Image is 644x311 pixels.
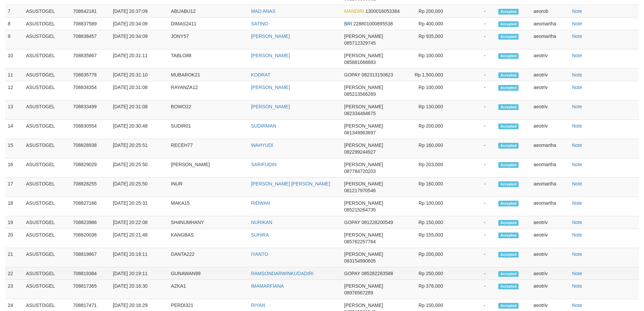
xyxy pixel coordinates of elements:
[453,81,496,101] td: -
[251,85,290,90] a: [PERSON_NAME]
[572,220,582,225] a: Note
[168,30,248,49] td: JONY57
[70,197,110,216] td: 708827166
[251,21,268,26] a: SATINO
[361,72,393,77] span: 082313150823
[251,251,268,257] a: IYANTO
[344,271,360,276] span: GOPAY
[5,197,23,216] td: 18
[531,49,569,69] td: aeotriv
[498,85,519,91] span: Accepted
[403,69,453,81] td: Rp 1,500,000
[403,5,453,18] td: Rp 200,000
[344,283,383,289] span: [PERSON_NAME]
[70,280,110,299] td: 708817365
[453,280,496,299] td: -
[453,267,496,280] td: -
[344,162,383,167] span: [PERSON_NAME]
[5,18,23,30] td: 8
[531,139,569,158] td: aeomartha
[23,139,70,158] td: ASUSTOGEL
[453,216,496,229] td: -
[344,188,376,193] span: 081217970546
[365,8,400,14] span: 1300016053384
[572,142,582,148] a: Note
[344,21,352,26] span: BRI
[168,229,248,248] td: KANGBAS
[344,8,364,14] span: MANDIRI
[344,91,376,97] span: 085213566269
[251,104,290,109] a: [PERSON_NAME]
[531,30,569,49] td: aeomartha
[453,120,496,139] td: -
[251,53,290,58] a: [PERSON_NAME]
[572,8,582,14] a: Note
[5,69,23,81] td: 11
[498,9,519,15] span: Accepted
[453,139,496,158] td: -
[572,21,582,26] a: Note
[572,123,582,129] a: Note
[23,280,70,299] td: ASUSTOGEL
[251,142,273,148] a: WAHYUDI
[498,201,519,206] span: Accepted
[344,200,383,206] span: [PERSON_NAME]
[572,283,582,289] a: Note
[361,220,393,225] span: 081228200549
[168,69,248,81] td: MUBAROK21
[110,197,168,216] td: [DATE] 20:25:31
[23,101,70,120] td: ASUSTOGEL
[453,178,496,197] td: -
[251,220,272,225] a: NURIKAN
[403,248,453,267] td: Rp 200,000
[572,181,582,186] a: Note
[572,251,582,257] a: Note
[251,181,330,186] a: [PERSON_NAME] [PERSON_NAME]
[70,216,110,229] td: 708823986
[168,158,248,178] td: [PERSON_NAME]
[572,303,582,308] a: Note
[70,267,110,280] td: 708819384
[168,197,248,216] td: MAKA15
[168,81,248,101] td: RAYANZA12
[168,101,248,120] td: BOWO22
[5,5,23,18] td: 7
[531,248,569,267] td: aeotriv
[344,303,383,308] span: [PERSON_NAME]
[403,30,453,49] td: Rp 935,000
[168,18,248,30] td: DIMAS2411
[251,34,290,39] a: [PERSON_NAME]
[453,5,496,18] td: -
[531,120,569,139] td: aeotriv
[403,267,453,280] td: Rp 250,000
[70,158,110,178] td: 708829029
[110,101,168,120] td: [DATE] 20:31:08
[110,5,168,18] td: [DATE] 20:37:09
[23,267,70,280] td: ASUSTOGEL
[70,69,110,81] td: 708835778
[498,104,519,110] span: Accepted
[110,267,168,280] td: [DATE] 20:19:11
[453,30,496,49] td: -
[70,139,110,158] td: 708828938
[353,21,393,26] span: 228801000895538
[23,197,70,216] td: ASUSTOGEL
[403,197,453,216] td: Rp 100,000
[168,178,248,197] td: INUR
[110,18,168,30] td: [DATE] 20:34:09
[168,248,248,267] td: DANTA222
[251,200,270,206] a: RIDWAN
[403,158,453,178] td: Rp 203,000
[70,101,110,120] td: 708833499
[23,120,70,139] td: ASUSTOGEL
[110,248,168,267] td: [DATE] 20:19:11
[531,178,569,197] td: aeomartha
[168,267,248,280] td: GUNAWAN99
[23,18,70,30] td: ASUSTOGEL
[251,232,269,238] a: SUHIRA
[572,72,582,77] a: Note
[251,303,265,308] a: RIYAN
[453,158,496,178] td: -
[5,216,23,229] td: 19
[70,18,110,30] td: 708837589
